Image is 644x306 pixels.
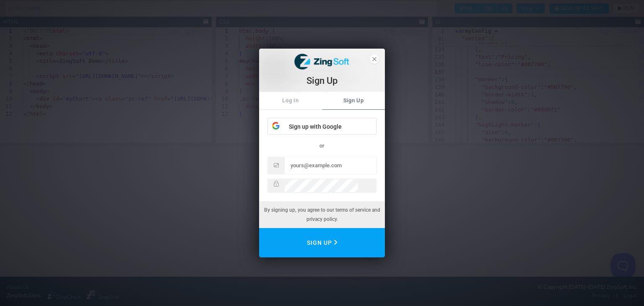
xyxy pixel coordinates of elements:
[259,92,322,109] a: Log In
[307,234,338,252] span: Sign Up
[264,207,380,222] span: By signing up, you agree to our terms of service and privacy policy.
[259,228,385,257] button: Sign Up
[322,92,385,109] span: Sign Up
[285,157,376,174] input: Email
[285,179,358,192] input: Password
[268,118,376,135] div: Sign up with Google
[319,143,325,149] span: or
[264,75,380,87] div: Sign Up
[370,54,379,64] span: close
